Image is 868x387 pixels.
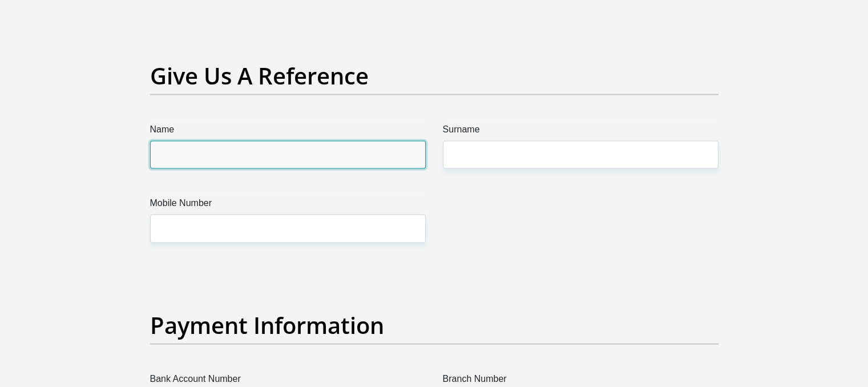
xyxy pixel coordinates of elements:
[150,62,718,90] h2: Give Us A Reference
[443,123,718,141] label: Surname
[443,141,718,169] input: Surname
[150,196,426,215] label: Mobile Number
[150,123,426,141] label: Name
[150,215,426,243] input: Mobile Number
[150,141,426,169] input: Name
[150,312,718,339] h2: Payment Information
